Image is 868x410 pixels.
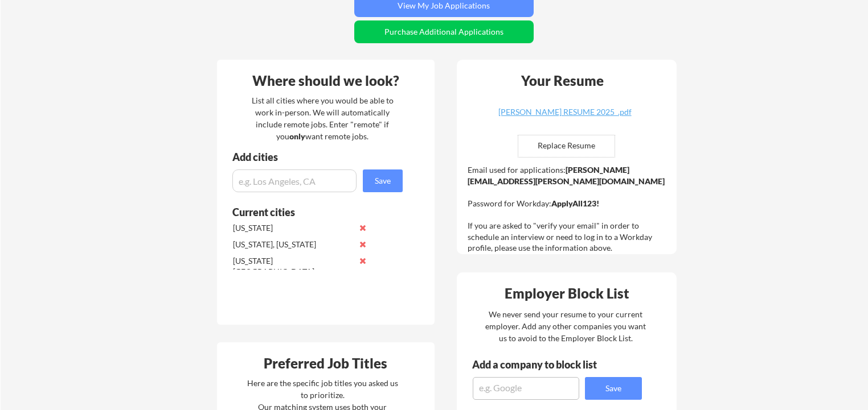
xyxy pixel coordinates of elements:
[468,165,665,186] strong: [PERSON_NAME][EMAIL_ADDRESS][PERSON_NAME][DOMAIN_NAME]
[461,287,673,300] div: Employer Block List
[497,108,633,116] div: [PERSON_NAME] RESUME 2025_.pdf
[468,164,669,254] div: Email used for applications: Password for Workday: If you are asked to "verify your email" in ord...
[220,357,432,370] div: Preferred Job Titles
[232,169,357,192] input: e.g. Los Angeles, CA
[233,255,353,278] div: [US_STATE][GEOGRAPHIC_DATA]
[220,74,432,88] div: Where should we look?
[233,239,353,250] div: [US_STATE], [US_STATE]
[472,359,615,370] div: Add a company to block list
[232,152,406,162] div: Add cities
[363,169,403,192] button: Save
[354,20,534,43] button: Purchase Additional Applications
[232,207,390,217] div: Current cities
[497,108,633,126] a: [PERSON_NAME] RESUME 2025_.pdf
[233,222,353,234] div: [US_STATE]
[244,94,401,142] div: List all cities where you would be able to work in-person. We will automatically include remote j...
[551,198,599,208] strong: ApplyAll123!
[506,74,619,88] div: Your Resume
[485,308,647,344] div: We never send your resume to your current employer. Add any other companies you want us to avoid ...
[289,131,305,141] strong: only
[585,377,642,400] button: Save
